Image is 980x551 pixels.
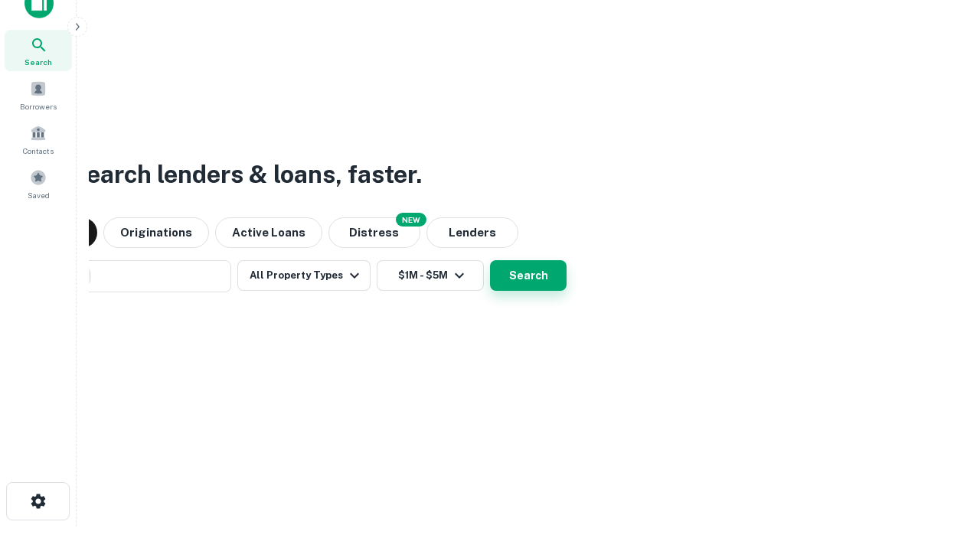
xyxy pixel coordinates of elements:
a: Search [5,30,72,71]
button: Originations [103,217,209,248]
button: Search distressed loans with lien and other non-mortgage details. [328,217,420,248]
a: Borrowers [5,74,72,116]
iframe: Chat Widget [903,429,980,502]
button: Lenders [426,217,518,248]
h3: Search lenders & loans, faster. [70,156,422,193]
button: Search [490,260,567,291]
button: $1M - $5M [377,260,484,291]
span: Saved [28,189,50,201]
a: Saved [5,163,72,204]
div: NEW [396,213,426,227]
span: Search [24,56,52,68]
span: Contacts [23,145,54,157]
span: Borrowers [20,100,57,112]
a: Contacts [5,119,72,160]
button: All Property Types [237,260,371,291]
button: Active Loans [215,217,322,248]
